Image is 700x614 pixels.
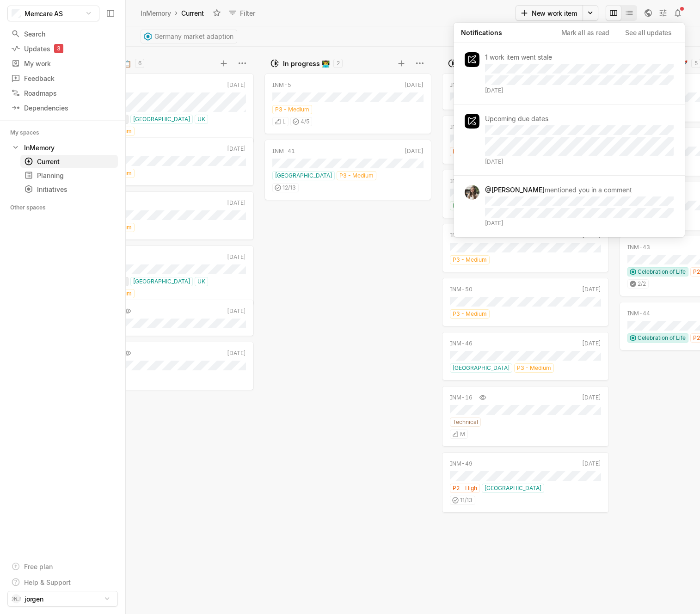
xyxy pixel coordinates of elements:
a: INM-46[DATE][GEOGRAPHIC_DATA]P3 - Medium [442,332,609,381]
span: Technical [453,418,478,426]
div: INM-46[DATE][GEOGRAPHIC_DATA]P3 - Medium [442,329,609,383]
a: Planning [20,169,118,182]
a: Upcoming due dates[DATE] [454,104,685,175]
a: Current [20,155,118,168]
span: [DATE] [485,86,503,95]
span: Celebration of Life [638,334,686,342]
div: Search [11,29,114,39]
a: [DATE]P3 - Medium [87,191,254,240]
div: My work [11,59,114,68]
span: 11 / 13 [460,496,473,504]
a: Updates3 [7,42,118,55]
span: [GEOGRAPHIC_DATA] [485,484,541,492]
a: Feedback [7,71,118,85]
span: [GEOGRAPHIC_DATA] [133,277,190,286]
div: INM-43 [627,243,650,252]
span: Memcare AS [25,9,63,18]
div: [DATE][GEOGRAPHIC_DATA]UKP3 - Medium [87,243,254,309]
div: [DATE] [582,339,601,348]
div: Dependencies [11,103,114,113]
button: Mark all as read [556,25,615,40]
div: INM-50 [450,285,473,294]
div: INM-48 [450,231,473,239]
div: [DATE] [405,81,424,89]
div: [DATE] [227,145,246,153]
div: INM-49[DATE]P2 - High[GEOGRAPHIC_DATA]11/13 [442,449,609,516]
div: INM-57 [450,81,473,89]
a: Search [7,27,118,41]
a: [DATE] [87,342,254,390]
a: Free plan [7,559,118,573]
a: [DATE][GEOGRAPHIC_DATA]UKP3 - Medium [87,74,254,144]
div: Help & Support [24,577,71,587]
p: Upcoming due dates [485,115,548,123]
span: Germany market adaption [154,30,233,43]
div: INM-59[DATE]P2 - HighBugs [442,113,609,167]
div: INM-16[DATE]TechnicalM [442,383,609,449]
div: INM-53[DATE]P4 - Low [442,167,609,221]
div: INM-5[DATE]P3 - MediumL4/5 [264,71,431,137]
div: 3 [54,44,63,53]
div: 6 [135,59,144,68]
div: [DATE][GEOGRAPHIC_DATA]UKP3 - Medium [87,71,254,147]
a: INM-59[DATE]P2 - HighBugs [442,116,609,164]
span: 12 / 13 [282,184,296,192]
a: INM-50[DATE]P3 - Medium [442,278,609,326]
div: Current [179,7,206,19]
button: [PERSON_NAME]jorgen [7,591,118,607]
span: [DATE] [485,219,503,227]
a: INM-5[DATE]P3 - MediumL4/5 [264,74,431,134]
img: svg%3e [465,114,479,129]
div: Other spaces [10,203,57,212]
div: Initiatives [24,184,114,194]
div: INM-44 [627,309,650,318]
a: INM-16[DATE]TechnicalM [442,386,609,447]
div: [DATE] [227,253,246,261]
div: Free plan [24,562,53,571]
div: Current [24,157,114,166]
a: Roadmaps [7,86,118,100]
div: [DATE] [227,81,246,89]
div: grid [264,71,436,614]
div: In progress 👨‍💻 [283,59,330,68]
button: Change to mode board_view [606,5,621,21]
div: Roadmaps [11,88,114,98]
button: Filter [224,6,261,20]
div: Planning [24,171,114,180]
div: [DATE] [87,339,254,393]
span: UK [197,115,205,123]
div: [DATE] [227,199,246,207]
a: Initiatives [20,183,118,196]
div: [DATE] [227,349,246,357]
div: InMemory [7,141,118,154]
div: INM-49 [450,460,473,468]
span: 2 / 2 [638,280,646,288]
span: P2 - High [453,484,477,492]
span: [DATE] [485,158,503,166]
span: [GEOGRAPHIC_DATA] [453,364,510,372]
span: P3 - Medium [517,364,551,372]
a: 1 work item went stale[DATE] [454,43,685,104]
span: Notifications [461,28,551,37]
div: InMemory [141,8,171,18]
div: grid [87,71,258,614]
strong: @[PERSON_NAME] [485,186,545,194]
a: Dependencies [7,101,118,115]
div: board and list toggle [606,5,637,21]
div: [DATE] [87,297,254,339]
div: My spaces [10,128,50,137]
div: [DATE]P3 - Medium [87,135,254,189]
div: INM-41[DATE][GEOGRAPHIC_DATA]P3 - Medium12/13 [264,137,431,203]
div: Feedback [11,74,114,83]
p: mentioned you in a comment [485,186,632,194]
a: [DATE]P3 - Medium [87,137,254,186]
div: INM-41 [272,147,295,155]
span: P4 - Low [453,202,477,210]
a: INM-53[DATE]P4 - Low [442,170,609,218]
div: grid [442,71,613,614]
button: See all updates [620,25,677,40]
span: P3 - Medium [275,105,309,114]
div: INM-16 [450,393,473,402]
button: New work item [516,5,583,21]
div: INM-53 [450,177,473,185]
